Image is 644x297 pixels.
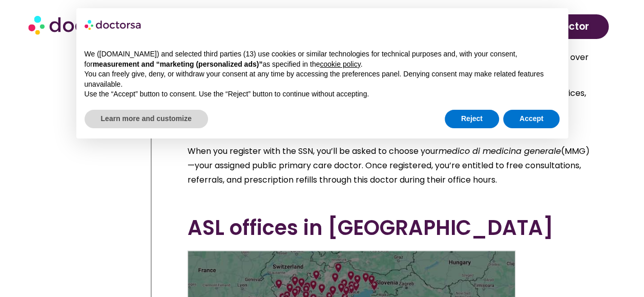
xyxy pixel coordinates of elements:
[188,215,595,240] h2: ASL offices in [GEOGRAPHIC_DATA]
[445,110,499,128] button: Reject
[503,110,560,128] button: Accept
[85,69,560,89] p: You can freely give, deny, or withdraw your consent at any time by accessing the preferences pane...
[85,49,560,69] p: We ([DOMAIN_NAME]) and selected third parties (13) use cookies or similar technologies for techni...
[85,89,560,100] p: Use the “Accept” button to consent. Use the “Reject” button to continue without accepting.
[188,144,595,187] p: When you register with the SSN, you’ll be asked to choose your (MMG)—your assigned public primary...
[85,110,208,128] button: Learn more and customize
[85,16,142,33] img: logo
[93,60,262,68] strong: measurement and “marketing (personalized ads)”
[320,60,360,68] a: cookie policy
[439,145,561,157] i: medico di medicina generale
